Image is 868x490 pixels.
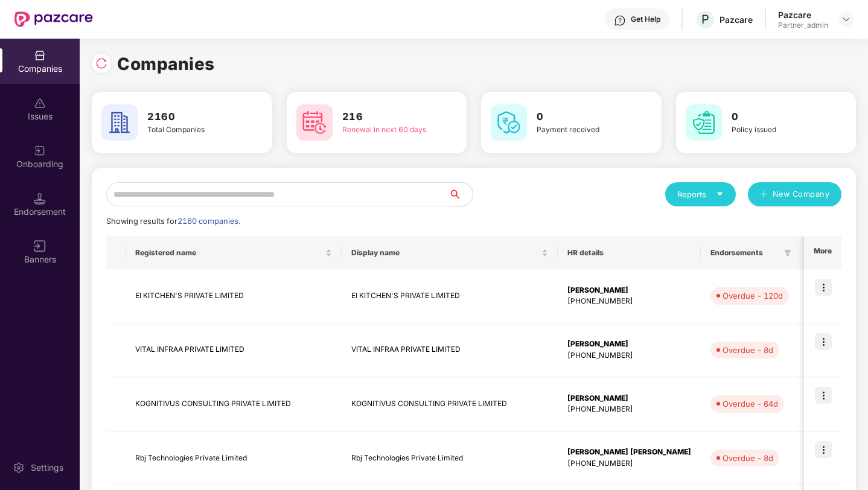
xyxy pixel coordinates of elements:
[716,190,724,198] span: caret-down
[342,124,432,136] div: Renewal in next 60 days
[723,344,773,356] div: Overdue - 8d
[342,377,558,431] td: KOGNITIVUS CONSULTING PRIVATE LIMITED
[14,11,93,27] img: New Pazcare Logo
[778,21,828,30] div: Partner_admin
[117,51,215,77] h1: Companies
[342,269,558,323] td: EI KITCHEN'S PRIVATE LIMITED
[748,182,841,206] button: plusNew Company
[126,237,342,269] th: Registered name
[351,248,539,258] span: Display name
[95,57,107,69] img: svg+xml;base64,PHN2ZyBpZD0iUmVsb2FkLTMyeDMyIiB4bWxucz0iaHR0cDovL3d3dy53My5vcmcvMjAwMC9zdmciIHdpZH...
[342,323,558,378] td: VITAL INFRAA PRIVATE LIMITED
[126,323,342,378] td: VITAL INFRAA PRIVATE LIMITED
[567,339,691,350] div: [PERSON_NAME]
[177,217,240,226] span: 2160 companies.
[106,217,240,226] span: Showing results for
[723,290,783,302] div: Overdue - 120d
[34,192,46,205] img: svg+xml;base64,PHN2ZyB3aWR0aD0iMTQuNSIgaGVpZ2h0PSIxNC41IiB2aWV3Qm94PSIwIDAgMTYgMTYiIGZpbGw9Im5vbm...
[126,377,342,431] td: KOGNITIVUS CONSULTING PRIVATE LIMITED
[147,109,237,125] h3: 2160
[567,458,691,469] div: [PHONE_NUMBER]
[677,188,724,200] div: Reports
[815,279,832,296] img: icon
[732,124,822,136] div: Policy issued
[13,462,25,474] img: svg+xml;base64,PHN2ZyBpZD0iU2V0dGluZy0yMHgyMCIgeG1sbnM9Imh0dHA6Ly93d3cudzMub3JnLzIwMDAvc3ZnIiB3aW...
[815,441,832,458] img: icon
[732,109,822,125] h3: 0
[491,104,527,141] img: svg+xml;base64,PHN2ZyB4bWxucz0iaHR0cDovL3d3dy53My5vcmcvMjAwMC9zdmciIHdpZHRoPSI2MCIgaGVpZ2h0PSI2MC...
[448,189,473,199] span: search
[537,124,627,136] div: Payment received
[567,447,691,458] div: [PERSON_NAME] [PERSON_NAME]
[701,12,709,27] span: P
[778,9,828,21] div: Pazcare
[126,269,342,323] td: EI KITCHEN'S PRIVATE LIMITED
[782,246,794,260] span: filter
[773,188,830,200] span: New Company
[558,237,701,269] th: HR details
[567,350,691,361] div: [PHONE_NUMBER]
[537,109,627,125] h3: 0
[815,387,832,404] img: icon
[631,14,660,24] div: Get Help
[342,431,558,486] td: Rbj Technologies Private Limited
[135,248,323,258] span: Registered name
[723,452,773,464] div: Overdue - 8d
[147,124,237,136] div: Total Companies
[567,296,691,307] div: [PHONE_NUMBER]
[34,97,46,109] img: svg+xml;base64,PHN2ZyBpZD0iSXNzdWVzX2Rpc2FibGVkIiB4bWxucz0iaHR0cDovL3d3dy53My5vcmcvMjAwMC9zdmciIH...
[296,104,333,141] img: svg+xml;base64,PHN2ZyB4bWxucz0iaHR0cDovL3d3dy53My5vcmcvMjAwMC9zdmciIHdpZHRoPSI2MCIgaGVpZ2h0PSI2MC...
[34,49,46,62] img: svg+xml;base64,PHN2ZyBpZD0iQ29tcGFuaWVzIiB4bWxucz0iaHR0cDovL3d3dy53My5vcmcvMjAwMC9zdmciIHdpZHRoPS...
[760,190,768,200] span: plus
[614,14,626,27] img: svg+xml;base64,PHN2ZyBpZD0iSGVscC0zMngzMiIgeG1sbnM9Imh0dHA6Ly93d3cudzMub3JnLzIwMDAvc3ZnIiB3aWR0aD...
[448,182,473,206] button: search
[784,249,791,256] span: filter
[710,248,779,258] span: Endorsements
[804,237,841,269] th: More
[27,462,67,474] div: Settings
[686,104,722,141] img: svg+xml;base64,PHN2ZyB4bWxucz0iaHR0cDovL3d3dy53My5vcmcvMjAwMC9zdmciIHdpZHRoPSI2MCIgaGVpZ2h0PSI2MC...
[101,104,138,141] img: svg+xml;base64,PHN2ZyB4bWxucz0iaHR0cDovL3d3dy53My5vcmcvMjAwMC9zdmciIHdpZHRoPSI2MCIgaGVpZ2h0PSI2MC...
[841,14,851,24] img: svg+xml;base64,PHN2ZyBpZD0iRHJvcGRvd24tMzJ4MzIiIHhtbG5zPSJodHRwOi8vd3d3LnczLm9yZy8yMDAwL3N2ZyIgd2...
[567,285,691,296] div: [PERSON_NAME]
[34,240,46,252] img: svg+xml;base64,PHN2ZyB3aWR0aD0iMTYiIGhlaWdodD0iMTYiIHZpZXdCb3g9IjAgMCAxNiAxNiIgZmlsbD0ibm9uZSIgeG...
[34,145,46,157] img: svg+xml;base64,PHN2ZyB3aWR0aD0iMjAiIGhlaWdodD0iMjAiIHZpZXdCb3g9IjAgMCAyMCAyMCIgZmlsbD0ibm9uZSIgeG...
[567,404,691,415] div: [PHONE_NUMBER]
[342,109,432,125] h3: 216
[567,393,691,404] div: [PERSON_NAME]
[723,398,778,410] div: Overdue - 64d
[126,431,342,486] td: Rbj Technologies Private Limited
[720,14,753,25] div: Pazcare
[815,333,832,350] img: icon
[342,237,558,269] th: Display name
